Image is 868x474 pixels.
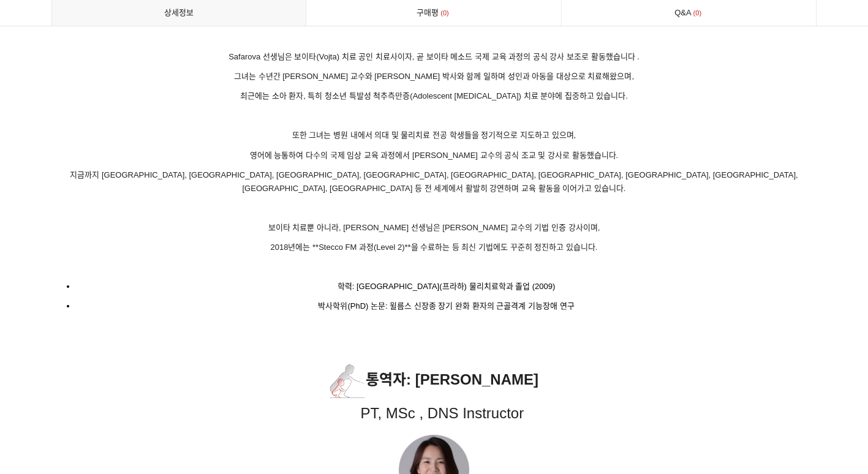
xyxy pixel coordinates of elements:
span: 0 [439,7,451,20]
p: Safarova 선생님은 보이타(Vojta) 치료 공인 치료사이자, 곧 보이타 메소드 국제 교육 과정의 공식 강사 보조로 활동했습니다 . [51,50,817,64]
p: 지금까지 [GEOGRAPHIC_DATA], [GEOGRAPHIC_DATA], [GEOGRAPHIC_DATA], [GEOGRAPHIC_DATA], [GEOGRAPHIC_DATA... [51,168,817,195]
span: : [PERSON_NAME] [406,371,538,388]
span: 통역자 [330,371,406,388]
img: 1597e3e65a0d2.png [330,364,366,397]
p: 영어에 능통하여 다수의 국제 임상 교육 과정에서 [PERSON_NAME] 교수의 공식 조교 및 강사로 활동했습니다. [51,149,817,162]
p: 보이타 치료뿐 아니라, [PERSON_NAME] 선생님은 [PERSON_NAME] 교수의 기법 인증 강사이며, [51,221,817,235]
span: 0 [692,7,704,20]
span: PT, MSc , DNS Instructor [360,405,524,421]
p: 2018년에는 **Stecco FM 과정(Level 2)**을 수료하는 등 최신 기법에도 꾸준히 정진하고 있습니다. [51,241,817,254]
p: 박사학위(PhD) 논문: 윌름스 신장종 장기 완화 환자의 근골격계 기능장애 연구 [76,299,817,313]
p: 그녀는 수년간 [PERSON_NAME] 교수와 [PERSON_NAME] 박사와 함께 일하며 성인과 아동을 대상으로 치료해왔으며, [51,70,817,83]
p: 최근에는 소아 환자, 특히 청소년 특발성 척추측만증(Adolescent [MEDICAL_DATA]) 치료 분야에 집중하고 있습니다. [51,89,817,103]
p: 학력: [GEOGRAPHIC_DATA](프라하) 물리치료학과 졸업 (2009) [76,280,817,293]
p: 또한 그녀는 병원 내에서 의대 및 물리치료 전공 학생들을 정기적으로 지도하고 있으며, [51,129,817,142]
